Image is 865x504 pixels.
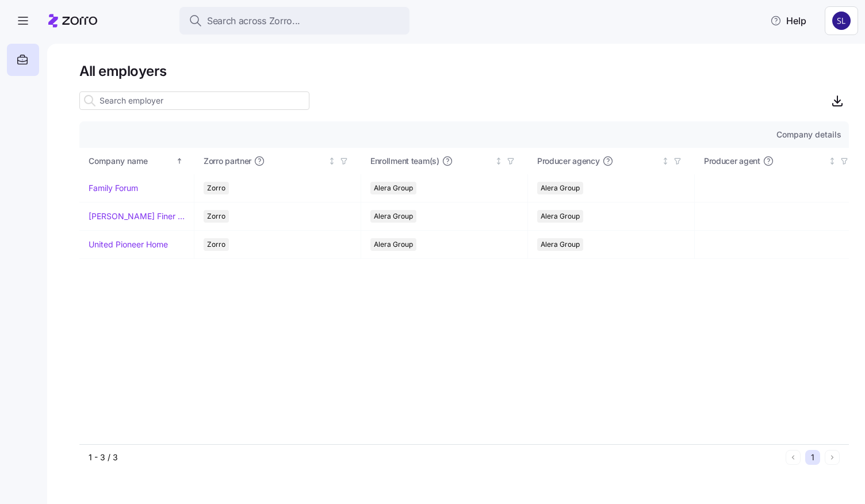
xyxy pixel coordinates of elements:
h1: All employers [79,62,849,80]
button: Previous page [786,450,801,465]
span: Alera Group [374,238,413,251]
div: 1 - 3 / 3 [89,452,781,463]
button: Search across Zorro... [179,7,409,35]
div: Sorted ascending [175,157,183,165]
span: Alera Group [541,182,580,194]
th: Zorro partnerNot sorted [194,148,361,174]
span: Zorro [207,210,225,223]
input: Search employer [79,91,309,110]
span: Alera Group [374,210,413,223]
div: Not sorted [495,157,503,165]
th: Producer agencyNot sorted [528,148,695,174]
span: Zorro partner [204,155,251,167]
button: Next page [825,450,840,465]
span: Producer agent [704,155,760,167]
span: Zorro [207,238,225,251]
div: Not sorted [328,157,336,165]
div: Not sorted [661,157,669,165]
a: United Pioneer Home [89,239,168,250]
span: Alera Group [374,182,413,194]
span: Alera Group [541,238,580,251]
button: 1 [805,450,820,465]
th: Enrollment team(s)Not sorted [361,148,528,174]
span: Search across Zorro... [207,14,300,28]
span: Producer agency [537,155,600,167]
span: Alera Group [541,210,580,223]
span: Enrollment team(s) [370,155,439,167]
th: Producer agentNot sorted [695,148,862,174]
img: 9541d6806b9e2684641ca7bfe3afc45a [832,12,851,30]
span: Help [770,14,806,28]
a: Family Forum [89,182,138,194]
th: Company nameSorted ascending [79,148,194,174]
a: [PERSON_NAME] Finer Meats [89,211,185,222]
div: Not sorted [828,157,836,165]
span: Zorro [207,182,225,194]
div: Company name [89,155,174,167]
button: Help [761,9,816,32]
